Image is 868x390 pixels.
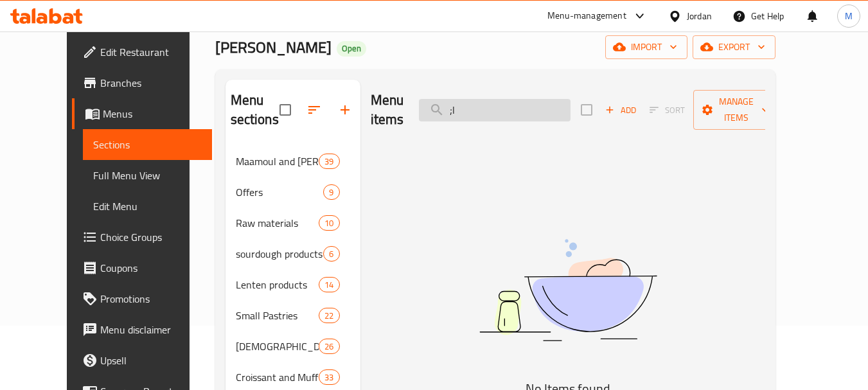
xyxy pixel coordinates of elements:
div: Open [337,41,366,57]
div: items [319,308,339,323]
span: Upsell [100,353,202,368]
span: Promotions [100,291,202,306]
a: Full Menu View [83,160,212,191]
span: Menus [103,106,202,121]
span: Croissant and Muffins and candy [236,369,319,385]
h2: Menu items [371,91,404,129]
span: Add item [600,100,641,120]
div: sourdough products6 [226,238,360,269]
span: [DEMOGRAPHIC_DATA] Manakish And Pizza [236,339,319,354]
span: Maamoul and [PERSON_NAME] and [PERSON_NAME] [236,154,319,169]
a: Menu disclaimer [72,314,212,345]
span: Sort sections [299,94,330,125]
div: items [323,246,339,261]
a: Coupons [72,253,212,283]
span: 6 [324,248,339,260]
input: search [419,99,571,121]
span: Choice Groups [100,229,202,245]
span: 14 [319,279,339,291]
div: items [319,154,339,169]
button: Manage items [693,90,779,130]
div: items [319,339,339,354]
div: Maamoul and Petitfour and Barazek [236,154,319,169]
span: Small Pastries [236,308,319,323]
span: [PERSON_NAME] [215,33,332,62]
span: Lenten products [236,277,319,292]
div: Jordan [687,9,712,23]
div: items [323,184,339,200]
span: 39 [319,155,339,168]
span: Menu disclaimer [100,322,202,337]
span: Add [603,103,638,118]
span: import [616,39,677,55]
span: Manage items [704,94,769,126]
div: [DEMOGRAPHIC_DATA] Manakish And Pizza26 [226,331,360,362]
div: Offers9 [226,177,360,208]
span: Coupons [100,260,202,276]
span: Select all sections [272,96,299,123]
span: Branches [100,75,202,91]
div: items [319,215,339,231]
span: 10 [319,217,339,229]
span: Raw materials [236,215,319,231]
a: Sections [83,129,212,160]
button: Add [600,100,641,120]
a: Branches [72,67,212,98]
div: Small Pastries22 [226,300,360,331]
span: sourdough products [236,246,324,261]
span: Sections [93,137,202,152]
h2: Menu sections [231,91,279,129]
span: Sort items [641,100,693,120]
a: Menus [72,98,212,129]
a: Choice Groups [72,222,212,253]
span: 22 [319,310,339,322]
button: export [693,35,775,59]
div: Lenten products14 [226,269,360,300]
a: Edit Restaurant [72,37,212,67]
div: Raw materials10 [226,208,360,238]
div: Lebanese Manakish And Pizza [236,339,319,354]
span: Offers [236,184,324,200]
span: Full Menu View [93,168,202,183]
span: M [845,9,853,23]
a: Upsell [72,345,212,376]
div: Menu-management [547,8,626,24]
a: Promotions [72,283,212,314]
span: Open [337,43,366,54]
span: export [703,39,765,55]
div: Maamoul and [PERSON_NAME] and [PERSON_NAME]39 [226,146,360,177]
span: 9 [324,186,339,199]
span: 33 [319,371,339,384]
span: 26 [319,341,339,353]
span: Edit Restaurant [100,44,202,60]
div: items [319,369,339,385]
div: items [319,277,339,292]
a: Edit Menu [83,191,212,222]
img: dish.svg [407,205,729,375]
span: Edit Menu [93,199,202,214]
button: import [605,35,687,59]
button: Add section [330,94,360,125]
